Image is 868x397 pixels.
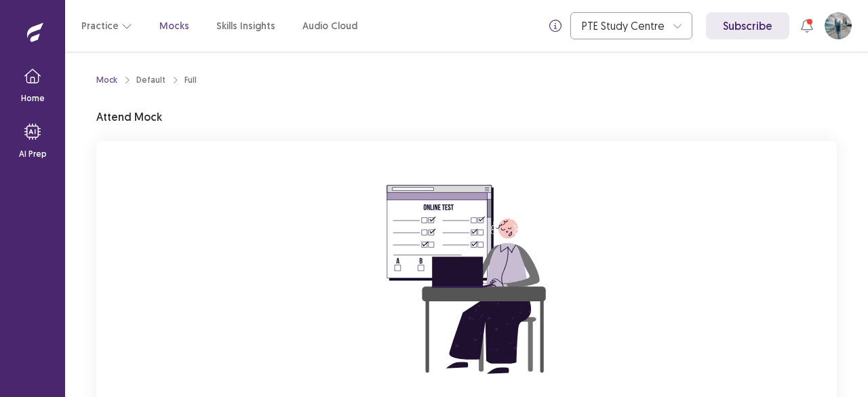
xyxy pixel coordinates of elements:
p: Home [21,92,45,105]
button: Practice [81,14,132,38]
a: Mock [96,74,117,86]
p: AI Prep [19,148,47,160]
a: Audio Cloud [302,19,357,33]
button: User Profile Image [825,12,852,39]
div: PTE Study Centre [582,13,666,39]
nav: breadcrumb [96,74,197,86]
div: Default [136,74,165,86]
a: Mocks [159,19,189,33]
a: Subscribe [706,12,789,39]
button: info [543,14,568,38]
a: Skills Insights [216,19,275,33]
div: Full [184,74,197,86]
p: Attend Mock [96,109,162,125]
